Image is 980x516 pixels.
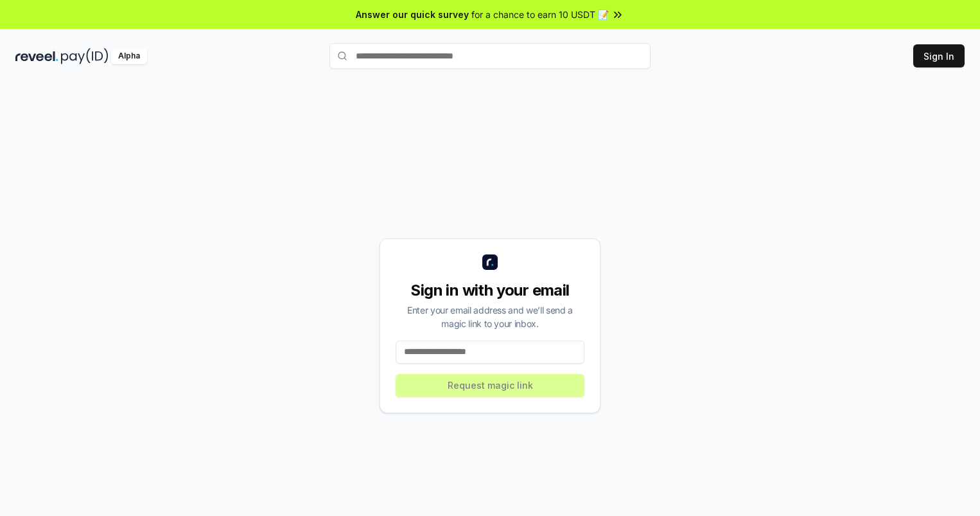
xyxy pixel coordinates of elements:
div: Alpha [111,48,147,64]
img: pay_id [61,48,109,64]
div: Enter your email address and we’ll send a magic link to your inbox. [396,303,584,330]
button: Sign In [913,44,965,67]
img: logo_small [482,254,498,270]
span: for a chance to earn 10 USDT 📝 [471,8,609,21]
img: reveel_dark [15,48,58,64]
span: Answer our quick survey [356,8,469,21]
div: Sign in with your email [396,280,584,301]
